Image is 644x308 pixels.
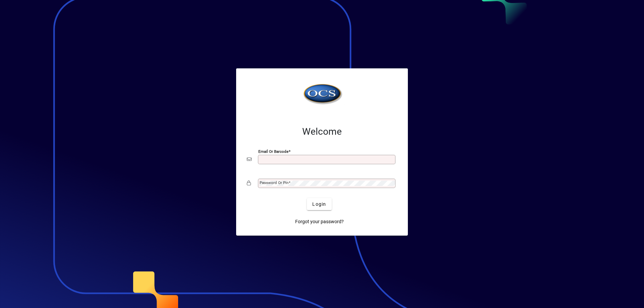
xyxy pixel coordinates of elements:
button: Login [307,198,331,210]
span: Forgot your password? [295,218,344,225]
span: Login [312,201,326,208]
mat-label: Password or Pin [260,180,288,185]
h2: Welcome [247,126,397,137]
mat-label: Email or Barcode [258,149,288,154]
a: Forgot your password? [292,215,346,228]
